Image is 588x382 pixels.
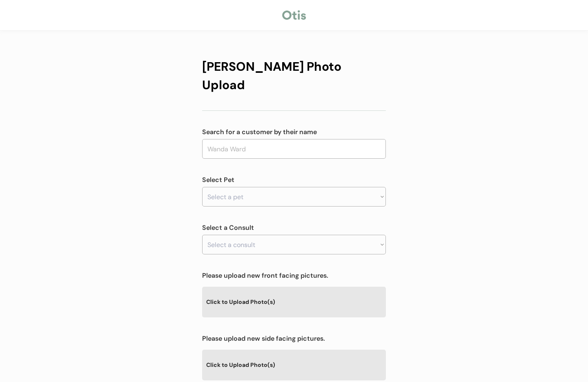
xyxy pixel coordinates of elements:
div: Select a Consult [202,223,386,233]
div: Click to Upload Photo(s) [202,350,386,380]
div: Search for a customer by their name [202,127,386,137]
div: [PERSON_NAME] Photo Upload [202,57,386,94]
div: Select Pet [202,175,386,185]
input: Wanda Ward [202,139,386,159]
div: Click to Upload Photo(s) [202,287,386,317]
div: Please upload new side facing pictures. [202,334,386,344]
div: Please upload new front facing pictures. [202,271,386,281]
